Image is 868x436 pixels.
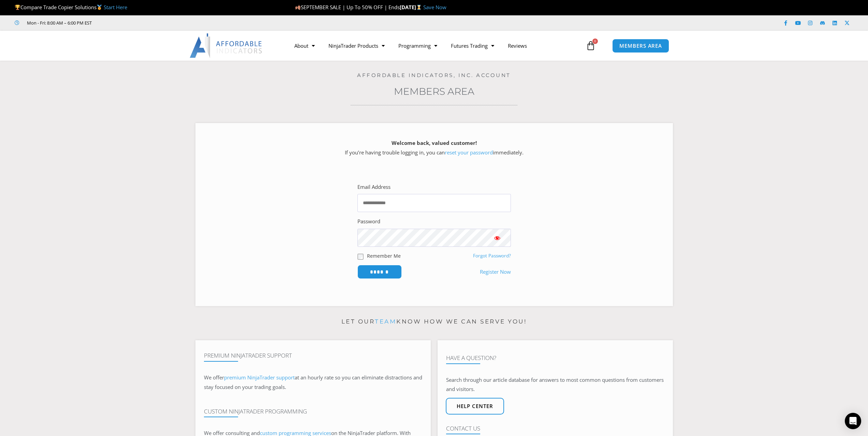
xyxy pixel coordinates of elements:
strong: [DATE] [400,4,423,11]
h4: Custom NinjaTrader Programming [204,408,422,415]
a: Help center [446,398,504,415]
a: Register Now [480,267,511,277]
h4: Have A Question? [446,355,664,361]
h4: Contact Us [446,425,664,432]
a: Futures Trading [444,38,501,54]
span: 0 [592,39,598,44]
a: Reviews [501,38,534,54]
a: About [288,38,322,54]
img: 🥇 [97,5,102,10]
img: 🏆 [15,5,20,10]
a: Start Here [104,4,127,11]
label: Remember Me [367,252,401,259]
img: 🍂 [295,5,300,10]
h4: Premium NinjaTrader Support [204,352,422,359]
span: MEMBERS AREA [619,43,662,48]
span: SEPTEMBER SALE | Up To 50% OFF | Ends [295,4,400,11]
span: Help center [457,404,493,409]
a: NinjaTrader Products [322,38,392,54]
a: Save Now [423,4,446,11]
button: Show password [484,229,511,247]
a: reset your password [445,149,493,156]
a: 0 [576,36,606,56]
span: Compare Trade Copier Solutions [15,4,127,11]
div: Open Intercom Messenger [845,413,861,429]
iframe: Customer reviews powered by Trustpilot [101,19,204,26]
strong: Welcome back, valued customer! [392,139,477,146]
a: Affordable Indicators, Inc. Account [357,72,511,78]
a: premium NinjaTrader support [224,374,295,381]
img: ⌛ [416,5,422,10]
a: Programming [392,38,444,54]
span: at an hourly rate so you can eliminate distractions and stay focused on your trading goals. [204,374,422,390]
a: MEMBERS AREA [612,39,669,53]
img: LogoAI | Affordable Indicators – NinjaTrader [190,33,263,58]
nav: Menu [288,38,584,54]
p: Let our know how we can serve you! [195,316,673,327]
p: If you’re having trouble logging in, you can immediately. [207,138,661,157]
span: Mon - Fri: 8:00 AM – 6:00 PM EST [25,19,92,27]
a: Forgot Password? [473,253,511,259]
p: Search through our article database for answers to most common questions from customers and visit... [446,375,664,394]
span: We offer [204,374,224,381]
label: Email Address [357,182,391,192]
a: Members Area [394,86,474,97]
label: Password [357,217,380,226]
a: team [375,318,396,325]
